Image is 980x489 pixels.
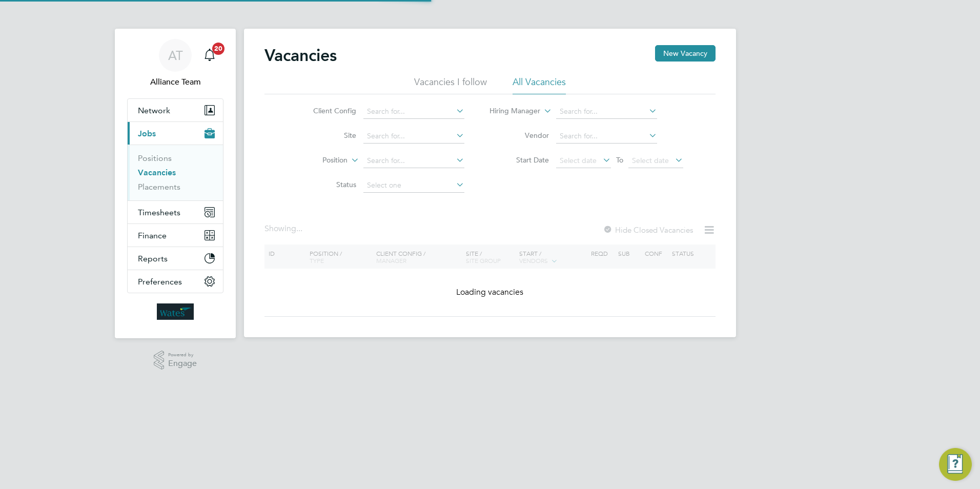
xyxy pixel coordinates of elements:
span: AT [168,49,183,62]
span: Reports [138,254,168,263]
button: Jobs [128,122,223,145]
button: Network [128,99,223,121]
input: Select one [363,178,464,193]
span: Powered by [168,351,197,359]
span: Preferences [138,277,182,287]
a: 20 [199,39,220,72]
button: Finance [128,224,223,247]
span: ... [296,223,302,234]
a: Placements [138,182,180,192]
img: wates-logo-retina.png [157,303,194,320]
h2: Vacancies [264,45,337,66]
button: Reports [128,247,223,270]
label: Position [289,155,348,166]
label: Hide Closed Vacancies [603,225,693,235]
li: All Vacancies [513,76,566,94]
a: Powered byEngage [154,351,197,370]
label: Status [297,180,356,189]
input: Search for... [556,105,657,119]
input: Search for... [556,129,657,144]
nav: Main navigation [115,29,236,338]
div: Showing [264,223,304,234]
span: Network [138,106,170,115]
button: Timesheets [128,201,223,223]
div: Jobs [128,145,223,200]
span: Engage [168,359,197,368]
span: Finance [138,231,167,240]
span: Select date [560,156,597,165]
a: Positions [138,153,172,163]
span: Select date [632,156,669,165]
a: Vacancies [138,168,176,177]
a: Go to home page [127,303,223,320]
label: Hiring Manager [481,106,540,116]
button: Preferences [128,270,223,293]
label: Site [297,131,356,140]
input: Search for... [363,105,464,119]
a: ATAlliance Team [127,39,223,88]
button: Engage Resource Center [939,448,972,481]
button: New Vacancy [655,45,716,62]
label: Start Date [490,155,549,165]
label: Client Config [297,106,356,115]
li: Vacancies I follow [414,76,487,94]
span: Alliance Team [127,76,223,88]
label: Vendor [490,131,549,140]
span: Timesheets [138,208,180,217]
span: To [613,153,626,167]
span: 20 [212,43,224,55]
input: Search for... [363,154,464,168]
span: Jobs [138,129,156,138]
input: Search for... [363,129,464,144]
